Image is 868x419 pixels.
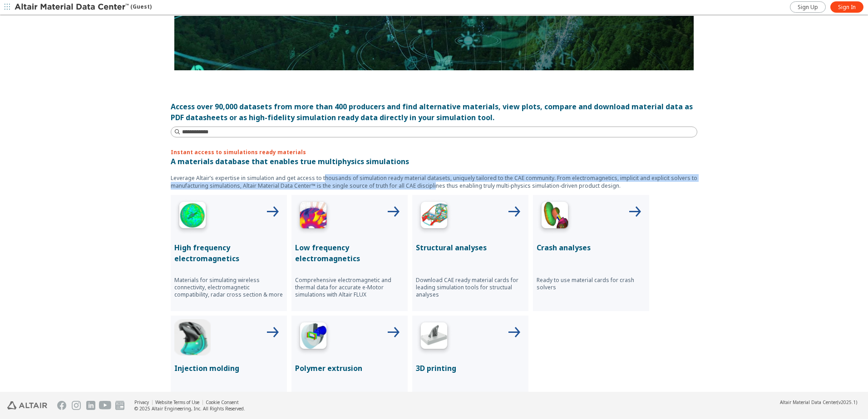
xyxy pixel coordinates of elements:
button: Structural Analyses IconStructural analysesDownload CAE ready material cards for leading simulati... [412,195,528,311]
p: Ready to use material cards for crash solvers [537,277,646,291]
p: 3D printing [416,363,525,374]
p: Leverage Altair’s expertise in simulation and get access to thousands of simulation ready materia... [171,174,697,190]
a: Cookie Consent [206,399,239,405]
p: Materials for simulating wireless connectivity, electromagnetic compatibility, radar cross sectio... [174,277,283,298]
img: Polymer Extrusion Icon [295,319,331,356]
p: Injection molding [174,363,283,374]
img: Low Frequency Icon [295,199,331,235]
a: Sign In [830,1,863,13]
img: Altair Engineering [7,401,47,409]
p: Comprehensive electromagnetic and thermal data for accurate e-Motor simulations with Altair FLUX [295,277,404,298]
a: Privacy [134,399,149,405]
p: Download CAE ready material cards for leading simulation tools for structual analyses [416,277,525,298]
p: A materials database that enables true multiphysics simulations [171,156,697,167]
button: High Frequency IconHigh frequency electromagneticsMaterials for simulating wireless connectivity,... [171,195,287,311]
img: Structural Analyses Icon [416,199,452,235]
span: Sign In [838,4,856,11]
p: Structural analyses [416,242,525,253]
div: (v2025.1) [780,399,857,405]
p: Polymer extrusion [295,363,404,374]
span: Altair Material Data Center [780,399,837,405]
img: High Frequency Icon [174,199,211,235]
button: Low Frequency IconLow frequency electromagneticsComprehensive electromagnetic and thermal data fo... [291,195,408,311]
div: (Guest) [15,3,152,12]
p: High frequency electromagnetics [174,242,283,264]
img: Altair Material Data Center [15,3,130,12]
button: Crash Analyses IconCrash analysesReady to use material cards for crash solvers [533,195,649,311]
p: Low frequency electromagnetics [295,242,404,264]
span: Sign Up [798,4,818,11]
img: Injection Molding Icon [174,319,211,356]
a: Sign Up [790,1,826,13]
div: © 2025 Altair Engineering, Inc. All Rights Reserved. [134,405,245,412]
p: Crash analyses [537,242,646,253]
p: Instant access to simulations ready materials [171,148,697,156]
div: Access over 90,000 datasets from more than 400 producers and find alternative materials, view plo... [171,101,697,123]
img: 3D Printing Icon [416,319,452,356]
a: Website Terms of Use [155,399,199,405]
img: Crash Analyses Icon [537,199,573,235]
